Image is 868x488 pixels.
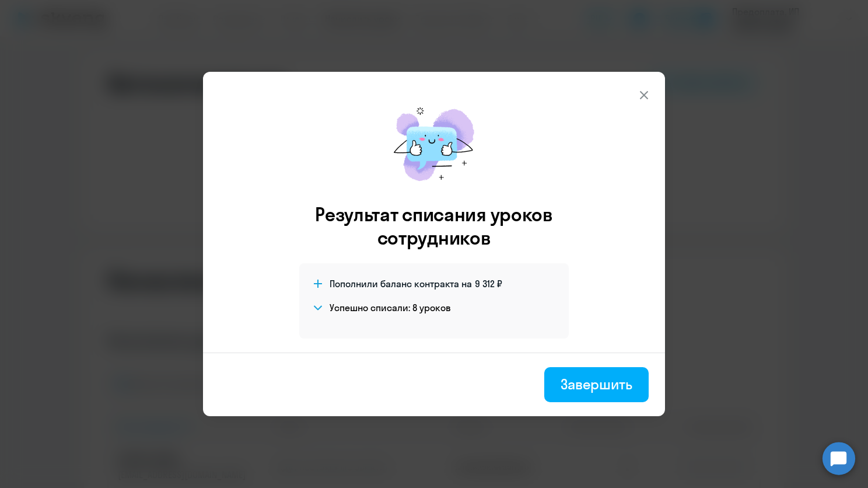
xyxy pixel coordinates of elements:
[561,375,632,393] div: Завершить
[381,95,487,193] img: mirage-message.png
[330,301,451,314] h4: Успешно списали: 8 уроков
[299,203,569,249] h3: Результат списания уроков сотрудников
[330,277,472,290] span: Пополнили баланс контракта на
[544,367,649,402] button: Завершить
[475,277,502,290] span: 9 312 ₽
